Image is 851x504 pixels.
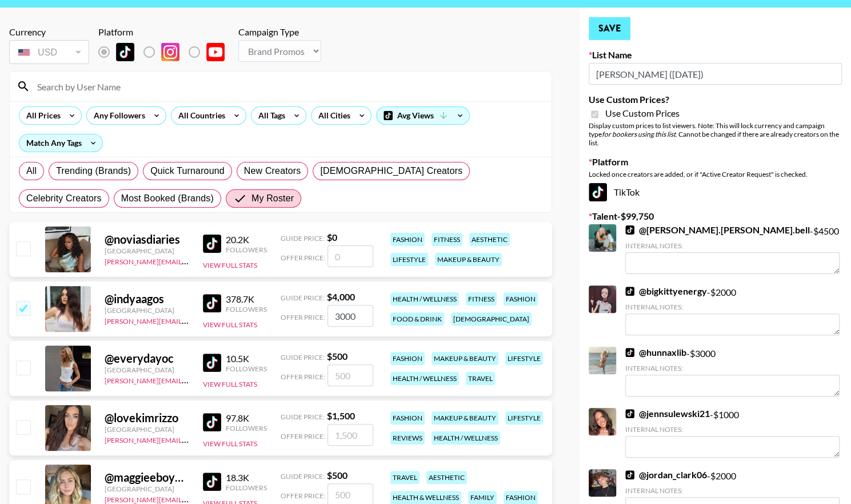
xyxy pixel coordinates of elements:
[390,491,461,504] div: health & wellness
[505,411,543,424] div: lifestyle
[105,425,189,434] div: [GEOGRAPHIC_DATA]
[98,40,234,64] div: List locked to TikTok.
[468,491,497,504] div: family
[390,233,425,246] div: fashion
[327,364,373,386] input: 500
[105,351,189,366] div: @ everydayoc
[625,469,707,481] a: @jordan_clark06
[625,224,840,274] div: - $ 4500
[226,412,267,424] div: 97.8K
[26,164,37,178] span: All
[281,472,325,481] span: Guide Price:
[105,306,189,315] div: [GEOGRAPHIC_DATA]
[625,241,840,250] div: Internal Notes:
[238,26,321,38] div: Campaign Type
[625,408,840,458] div: - $ 1000
[281,313,325,322] span: Offer Price:
[105,411,189,425] div: @ lovekimrizzo
[504,491,538,504] div: fashion
[105,232,189,247] div: @ noviasdiaries
[281,253,325,262] span: Offer Price:
[281,353,325,362] span: Guide Price:
[625,287,634,296] img: TikTok
[320,164,462,178] span: [DEMOGRAPHIC_DATA] Creators
[281,432,325,440] span: Offer Price:
[226,293,267,305] div: 378.7K
[327,410,355,421] strong: $ 1,500
[105,493,274,504] a: [PERSON_NAME][EMAIL_ADDRESS][DOMAIN_NAME]
[426,471,467,484] div: aesthetic
[26,192,102,205] span: Celebrity Creators
[203,320,257,329] button: View Full Stats
[203,235,221,253] img: TikTok
[505,352,543,365] div: lifestyle
[203,413,221,431] img: TikTok
[390,372,459,385] div: health / wellness
[432,352,498,365] div: makeup & beauty
[625,470,634,479] img: TikTok
[625,224,810,236] a: @[PERSON_NAME].[PERSON_NAME].bell
[281,412,325,421] span: Guide Price:
[625,425,840,434] div: Internal Notes:
[281,491,325,500] span: Offer Price:
[19,134,102,152] div: Match Any Tags
[105,292,189,306] div: @ indyaagos
[121,192,214,205] span: Most Booked (Brands)
[390,253,428,266] div: lifestyle
[56,164,131,178] span: Trending (Brands)
[625,408,710,419] a: @jennsulewski21
[466,292,497,305] div: fitness
[625,409,634,418] img: TikTok
[327,351,347,362] strong: $ 500
[625,348,634,357] img: TikTok
[589,94,842,105] label: Use Custom Prices?
[602,130,676,138] em: for bookers using this list
[432,411,498,424] div: makeup & beauty
[19,107,63,124] div: All Prices
[625,347,686,358] a: @hunnaxlib
[625,347,840,396] div: - $ 3000
[116,43,134,61] img: TikTok
[105,255,274,266] a: [PERSON_NAME][EMAIL_ADDRESS][DOMAIN_NAME]
[390,431,425,445] div: reviews
[203,439,257,448] button: View Full Stats
[589,156,842,168] label: Platform
[105,434,274,445] a: [PERSON_NAME][EMAIL_ADDRESS][DOMAIN_NAME]
[226,483,267,492] div: Followers
[625,285,707,297] a: @bigkittyenergy
[161,43,179,61] img: Instagram
[390,411,425,424] div: fashion
[226,305,267,313] div: Followers
[390,312,444,326] div: food & drink
[105,247,189,255] div: [GEOGRAPHIC_DATA]
[9,26,89,38] div: Currency
[605,108,680,119] span: Use Custom Prices
[451,312,532,326] div: [DEMOGRAPHIC_DATA]
[327,470,347,481] strong: $ 500
[105,485,189,493] div: [GEOGRAPHIC_DATA]
[432,233,462,246] div: fitness
[625,285,840,335] div: - $ 2000
[11,42,87,62] div: USD
[226,364,267,373] div: Followers
[251,192,294,205] span: My Roster
[281,234,325,243] span: Guide Price:
[625,303,840,311] div: Internal Notes:
[203,294,221,312] img: TikTok
[105,315,274,326] a: [PERSON_NAME][EMAIL_ADDRESS][DOMAIN_NAME]
[377,107,469,124] div: Avg Views
[203,354,221,372] img: TikTok
[589,183,607,201] img: TikTok
[435,253,502,266] div: makeup & beauty
[203,473,221,491] img: TikTok
[589,211,842,222] label: Talent - $ 99,750
[206,43,225,61] img: YouTube
[9,38,89,66] div: Currency is locked to USD
[327,245,373,267] input: 0
[30,77,545,96] input: Search by User Name
[390,471,419,484] div: travel
[226,245,267,254] div: Followers
[469,233,510,246] div: aesthetic
[150,164,225,178] span: Quick Turnaround
[311,107,353,124] div: All Cities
